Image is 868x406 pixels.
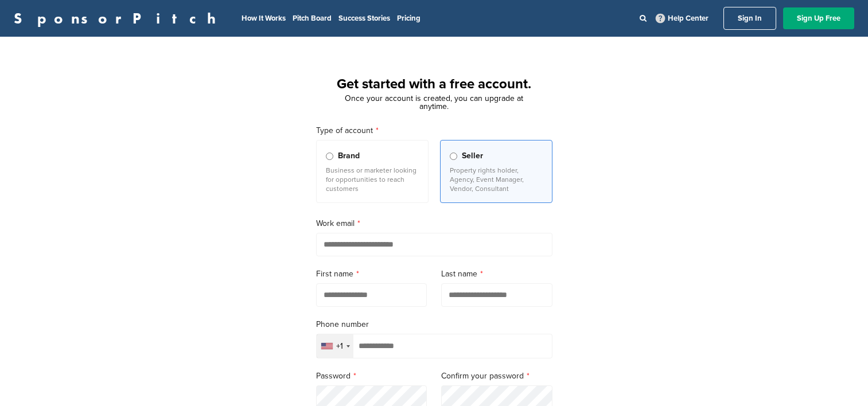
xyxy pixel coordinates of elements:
[316,268,427,280] label: First name
[397,14,421,23] a: Pricing
[326,153,333,160] input: Brand Business or marketer looking for opportunities to reach customers
[293,14,332,23] a: Pitch Board
[316,318,552,331] label: Phone number
[316,124,552,137] label: Type of account
[336,342,343,350] div: +1
[338,150,360,162] span: Brand
[326,166,419,193] p: Business or marketer looking for opportunities to reach customers
[316,370,427,382] label: Password
[302,74,566,95] h1: Get started with a free account.
[723,7,776,30] a: Sign In
[653,11,711,25] a: Help Center
[317,334,353,358] div: Selected country
[345,93,523,111] span: Once your account is created, you can upgrade at anytime.
[450,153,457,160] input: Seller Property rights holder, Agency, Event Manager, Vendor, Consultant
[242,14,286,23] a: How It Works
[441,268,552,280] label: Last name
[14,11,223,26] a: SponsorPitch
[441,370,552,382] label: Confirm your password
[338,14,390,23] a: Success Stories
[462,150,483,162] span: Seller
[783,7,854,29] a: Sign Up Free
[316,217,552,230] label: Work email
[450,166,543,193] p: Property rights holder, Agency, Event Manager, Vendor, Consultant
